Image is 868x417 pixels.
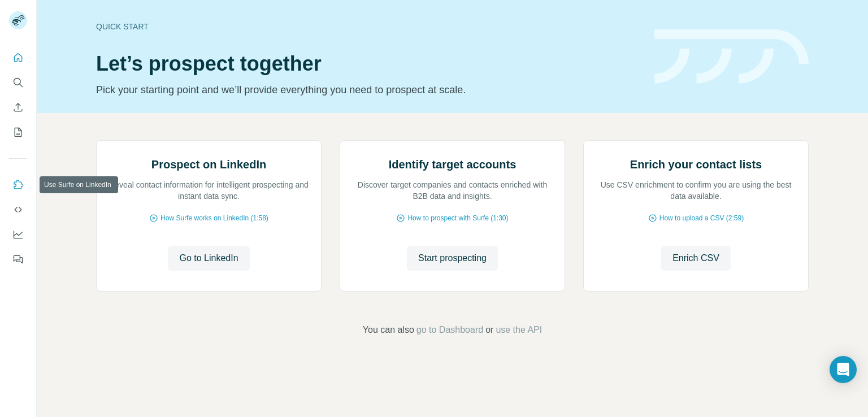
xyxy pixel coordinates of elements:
button: Enrich CSV [9,97,27,118]
span: or [485,323,493,337]
span: You can also [363,323,414,337]
div: Open Intercom Messenger [830,356,857,383]
span: Start prospecting [418,251,487,265]
span: How Surfe works on LinkedIn (1:58) [160,213,268,223]
span: Go to LinkedIn [179,251,238,265]
button: go to Dashboard [416,323,483,337]
button: Go to LinkedIn [168,246,249,271]
button: Search [9,72,27,93]
span: How to prospect with Surfe (1:30) [407,213,508,223]
h2: Enrich your contact lists [630,157,762,172]
button: Enrich CSV [661,246,731,271]
img: banner [654,29,809,84]
h1: Let’s prospect together [96,53,641,75]
span: How to upload a CSV (2:59) [659,213,744,223]
h2: Prospect on LinkedIn [151,157,266,172]
button: Use Surfe API [9,199,27,220]
button: Feedback [9,249,27,270]
button: Dashboard [9,224,27,245]
button: My lists [9,122,27,142]
p: Reveal contact information for intelligent prospecting and instant data sync. [108,179,310,202]
span: Enrich CSV [672,251,719,265]
p: Discover target companies and contacts enriched with B2B data and insights. [351,179,553,202]
button: Quick start [9,47,27,68]
div: Quick start [96,21,641,32]
h2: Identify target accounts [389,157,517,172]
button: use the API [496,323,542,337]
button: Use Surfe on LinkedIn [9,175,27,195]
button: Start prospecting [407,246,498,271]
p: Use CSV enrichment to confirm you are using the best data available. [595,179,797,202]
p: Pick your starting point and we’ll provide everything you need to prospect at scale. [96,82,641,98]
